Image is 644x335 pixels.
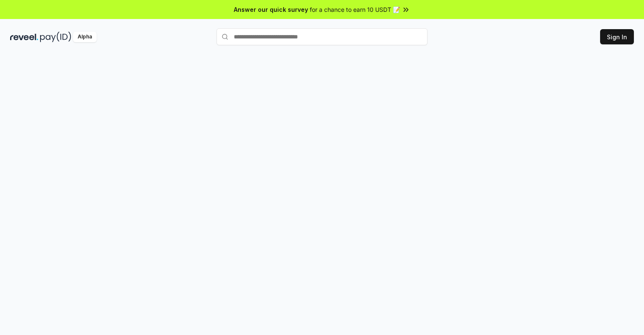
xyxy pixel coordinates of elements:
[310,5,400,14] span: for a chance to earn 10 USDT 📝
[600,29,634,44] button: Sign In
[40,32,71,42] img: pay_id
[10,32,38,42] img: reveel_dark
[234,5,308,14] span: Answer our quick survey
[73,32,97,42] div: Alpha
